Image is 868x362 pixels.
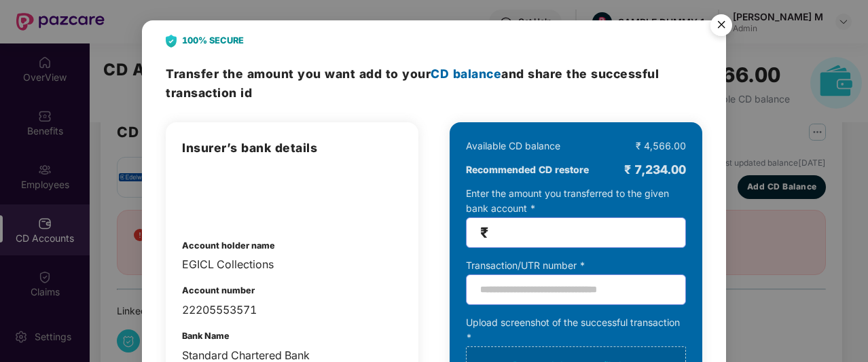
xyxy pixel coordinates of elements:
[182,331,230,341] b: Bank Name
[182,34,244,48] b: 100% SECURE
[466,258,686,273] div: Transaction/UTR number *
[702,7,739,44] button: Close
[297,67,501,81] span: you want add to your
[166,35,177,48] img: svg+xml;base64,PHN2ZyB4bWxucz0iaHR0cDovL3d3dy53My5vcmcvMjAwMC9zdmciIHdpZHRoPSIyNCIgaGVpZ2h0PSIyOC...
[702,8,740,46] img: svg+xml;base64,PHN2ZyB4bWxucz0iaHR0cDovL3d3dy53My5vcmcvMjAwMC9zdmciIHdpZHRoPSI1NiIgaGVpZ2h0PSI1Ni...
[624,160,686,179] div: ₹ 7,234.00
[182,302,402,319] div: 22205553571
[466,186,686,248] div: Enter the amount you transferred to the given bank account *
[466,139,560,153] div: Available CD balance
[182,240,275,251] b: Account holder name
[182,171,253,219] img: integrations
[182,256,402,273] div: EGICL Collections
[431,67,501,81] span: CD balance
[182,139,402,158] h3: Insurer’s bank details
[480,225,488,240] span: ₹
[166,65,702,102] h3: Transfer the amount and share the successful transaction id
[182,285,255,295] b: Account number
[466,162,589,177] b: Recommended CD restore
[636,139,686,153] div: ₹ 4,566.00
